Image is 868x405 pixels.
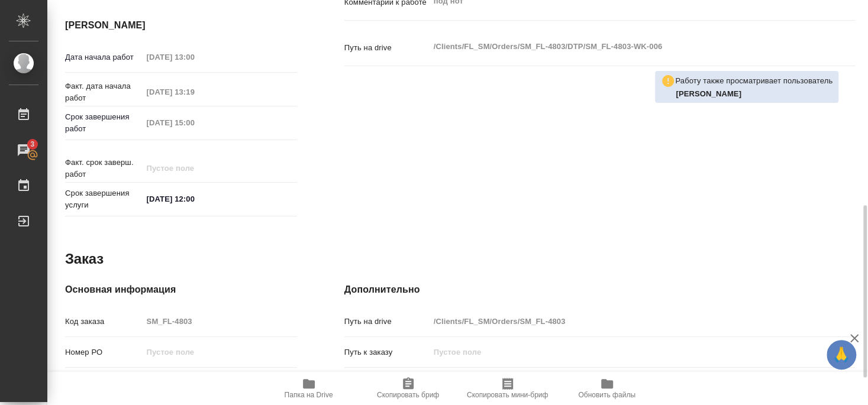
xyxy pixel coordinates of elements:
[344,346,430,358] p: Путь к заказу
[831,342,851,367] span: 🙏
[344,283,855,297] h4: Дополнительно
[65,51,143,63] p: Дата начала работ
[65,111,143,135] p: Срок завершения работ
[359,372,458,405] button: Скопировать бриф
[65,157,143,180] p: Факт. срок заверш. работ
[557,372,657,405] button: Обновить файлы
[23,138,41,150] span: 3
[827,340,856,370] button: 🙏
[143,190,246,208] input: ✎ Введи что-нибудь
[3,135,44,165] a: 3
[65,316,143,328] p: Код заказа
[344,316,430,328] p: Путь на drive
[578,391,635,399] span: Обновить файлы
[143,48,246,66] input: Пустое поле
[143,160,246,177] input: Пустое поле
[65,283,297,297] h4: Основная информация
[676,89,741,98] b: [PERSON_NAME]
[65,80,143,104] p: Факт. дата начала работ
[285,391,333,399] span: Папка на Drive
[143,83,246,101] input: Пустое поле
[344,42,430,54] p: Путь на drive
[430,344,812,361] input: Пустое поле
[675,75,832,87] p: Работу также просматривает пользователь
[676,88,832,100] p: Архипова Екатерина
[143,114,246,131] input: Пустое поле
[377,391,439,399] span: Скопировать бриф
[458,372,557,405] button: Скопировать мини-бриф
[65,18,297,33] h4: [PERSON_NAME]
[143,313,297,330] input: Пустое поле
[430,37,812,57] textarea: /Clients/FL_SM/Orders/SM_FL-4803/DTP/SM_FL-4803-WK-006
[467,391,548,399] span: Скопировать мини-бриф
[259,372,359,405] button: Папка на Drive
[430,313,812,330] input: Пустое поле
[143,344,297,361] input: Пустое поле
[65,346,143,358] p: Номер РО
[65,187,143,211] p: Срок завершения услуги
[65,250,104,268] h2: Заказ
